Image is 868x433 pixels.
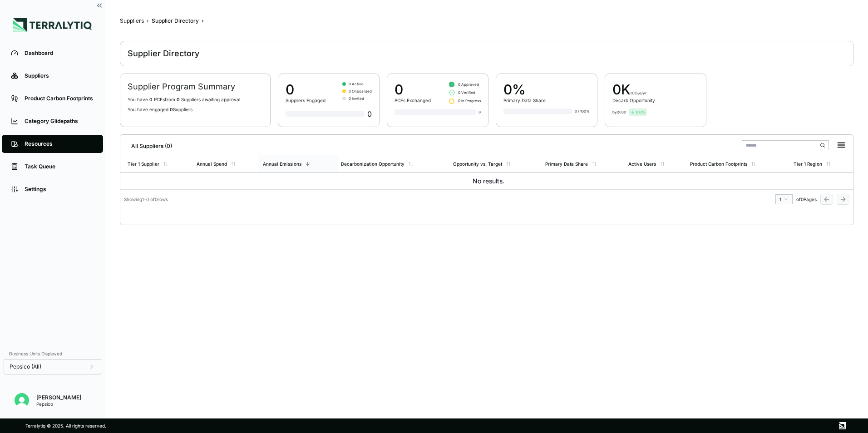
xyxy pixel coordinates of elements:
div: Tier 1 Region [794,161,822,167]
div: Task Queue [25,163,94,170]
div: Product Carbon Footprints [690,161,747,167]
span: 0 Invited [349,96,364,101]
h2: Supplier Program Summary [128,81,263,92]
span: 0.0 % [636,109,645,115]
td: No results. [120,173,853,190]
div: by 2030 [612,109,626,115]
div: Suppliers Engaged [286,98,325,103]
div: Pepsico [36,401,81,407]
div: 0 [286,81,325,98]
img: Logo [13,18,92,32]
div: Resources [25,140,94,148]
span: › [147,17,149,25]
div: Supplier Directory [152,17,199,25]
div: Suppliers [120,17,144,25]
span: 0 In Progress [458,98,481,103]
div: 0 [286,108,372,119]
div: Category Glidepaths [25,118,94,125]
span: 0 Active [349,81,364,87]
div: Tier 1 Supplier [128,161,159,167]
span: tCO₂e/yr [631,91,646,95]
div: Primary Data Share [545,161,588,167]
div: Annual Spend [197,161,227,167]
div: Product Carbon Footprints [25,95,94,102]
div: Annual Emissions [263,161,301,167]
div: Settings [25,186,94,193]
div: 1 [779,197,789,202]
span: 0 Verified [458,90,475,95]
div: Decarb Opportunity [612,98,655,103]
span: 0 [170,107,173,112]
span: 0 Onboarded [349,89,372,94]
div: Decarbonization Opportunity [341,161,404,167]
span: Pepsico (All) [10,363,41,370]
span: 0 Approved [458,82,479,87]
div: Primary Data Share [503,98,546,103]
span: 0 [177,97,180,102]
div: [PERSON_NAME] [36,394,81,401]
div: 0% [503,81,546,98]
div: Dashboard [25,49,94,57]
div: Business Units Displayed [4,348,101,359]
div: Showing 1 - 0 of 0 rows [124,197,168,202]
div: All Suppliers (0) [124,139,172,150]
div: 0 [395,81,431,98]
button: Open user button [11,389,33,411]
div: 0 / 100% [575,108,590,114]
div: 0 K [612,81,655,98]
p: You have PCF s from Supplier s awaiting approval [128,97,263,102]
img: Erik Hut [15,393,29,408]
div: 0 [478,109,481,115]
button: 1 [775,194,793,204]
div: Opportunity vs. Target [453,161,502,167]
span: › [202,17,204,25]
div: PCFs Exchanged [395,98,431,103]
div: Supplier Directory [128,48,199,59]
span: of 0 Pages [796,197,817,202]
p: You have engaged Suppliers [128,107,263,112]
div: Active Users [628,161,656,167]
div: Suppliers [25,72,94,79]
span: 0 [149,97,153,102]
